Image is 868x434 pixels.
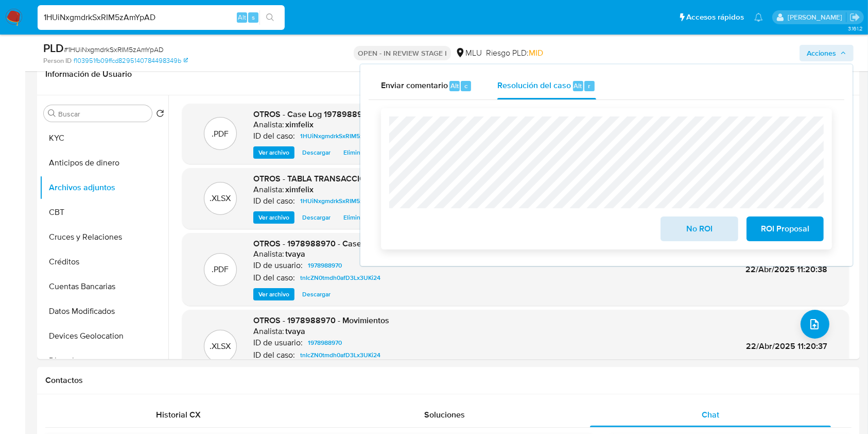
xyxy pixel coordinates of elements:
button: Ver archivo [253,211,294,224]
b: PLD [43,40,64,56]
p: Analista: [253,326,284,337]
span: Acciones [807,45,836,61]
button: Créditos [40,249,168,274]
a: 1978988970 [304,337,346,349]
p: ID del caso: [253,131,295,141]
p: ID del caso: [253,196,295,206]
span: Descargar [302,147,331,158]
p: .PDF [212,128,229,140]
p: ximena.felix@mercadolibre.com [788,12,846,22]
button: Descargar [297,146,336,159]
span: OTROS - Case Log 1978988970 - 10_09_2025 [253,108,427,120]
button: Ver archivo [253,146,294,159]
span: 1978988970 [308,259,342,272]
a: 1HUiNxgmdrkSxRIM5zAmYpAD [296,195,392,207]
a: tnIcZN0tmdh0afD3Lx3UKi24 [296,349,385,361]
button: Acciones [800,45,854,61]
h6: ximfelix [285,185,314,195]
p: .XLSX [210,341,231,352]
span: Descargar [302,289,331,299]
span: Chat [702,409,719,421]
h6: tvaya [285,249,305,259]
span: 22/Abr/2025 11:20:37 [746,340,827,352]
a: Salir [849,12,860,23]
span: Enviar comentario [381,79,448,91]
h6: tvaya [285,326,305,337]
button: search-icon [259,10,281,25]
button: Archivos adjuntos [40,175,168,200]
a: 1HUiNxgmdrkSxRIM5zAmYpAD [296,130,392,142]
span: Alt [574,81,582,91]
span: 3.161.2 [848,24,863,32]
a: f103951fb09ffcd8295140784498349b [74,56,188,65]
span: 1HUiNxgmdrkSxRIM5zAmYpAD [300,195,388,207]
button: CBT [40,200,168,225]
span: Riesgo PLD: [486,47,543,59]
span: Ver archivo [258,212,289,223]
p: .XLSX [210,193,231,204]
button: Eliminar [338,146,371,159]
span: Accesos rápidos [686,12,744,23]
span: tnIcZN0tmdh0afD3Lx3UKi24 [300,349,380,361]
button: No ROI [661,216,738,241]
p: Analista: [253,120,284,130]
b: Person ID [43,56,72,65]
h6: ximfelix [285,120,314,130]
a: 1978988970 [304,259,346,272]
h1: Contactos [45,375,852,386]
p: Analista: [253,185,284,195]
p: ID de usuario: [253,260,303,271]
button: Eliminar [338,211,371,224]
span: Ver archivo [258,289,289,299]
span: 22/Abr/2025 11:20:38 [745,263,827,275]
span: ROI Proposal [760,218,810,240]
span: s [252,12,255,22]
span: OTROS - TABLA TRANSACCIONAL 1978988970 10 [253,173,442,185]
span: OTROS - 1978988970 - Movimientos [253,314,389,326]
button: Volver al orden por defecto [156,109,164,121]
span: Historial CX [156,409,201,421]
span: Alt [238,12,246,22]
span: # 1HUiNxgmdrkSxRIM5zAmYpAD [64,44,164,55]
p: OPEN - IN REVIEW STAGE I [354,46,451,60]
p: ID del caso: [253,350,295,360]
span: Descargar [302,212,331,223]
p: ID del caso: [253,273,295,283]
span: OTROS - 1978988970 - Case log [253,238,375,249]
span: 1978988970 [308,337,342,349]
span: No ROI [674,218,724,240]
span: Alt [450,81,459,91]
span: 1HUiNxgmdrkSxRIM5zAmYpAD [300,130,388,142]
button: ROI Proposal [747,216,824,241]
button: Direcciones [40,348,168,373]
p: ID de usuario: [253,338,303,348]
button: Buscar [48,109,56,118]
span: Soluciones [424,409,465,421]
button: Anticipos de dinero [40,151,168,175]
button: KYC [40,126,168,151]
button: upload-file [801,310,829,339]
span: Eliminar [343,212,366,223]
input: Buscar usuario o caso... [38,11,285,24]
span: MID [529,47,543,59]
p: .PDF [212,264,229,275]
a: Notificaciones [754,13,763,22]
div: MLU [455,47,482,59]
button: Descargar [297,288,336,301]
span: Eliminar [343,147,366,158]
h1: Información de Usuario [45,69,132,79]
button: Datos Modificados [40,299,168,324]
input: Buscar [58,109,148,119]
button: Cuentas Bancarias [40,274,168,299]
button: Ver archivo [253,288,294,301]
span: Resolución del caso [497,79,571,91]
a: tnIcZN0tmdh0afD3Lx3UKi24 [296,272,385,284]
span: c [464,81,467,91]
button: Cruces y Relaciones [40,225,168,249]
button: Descargar [297,211,336,224]
p: Analista: [253,249,284,259]
button: Devices Geolocation [40,324,168,348]
span: tnIcZN0tmdh0afD3Lx3UKi24 [300,272,380,284]
span: r [588,81,591,91]
span: Ver archivo [258,147,289,158]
